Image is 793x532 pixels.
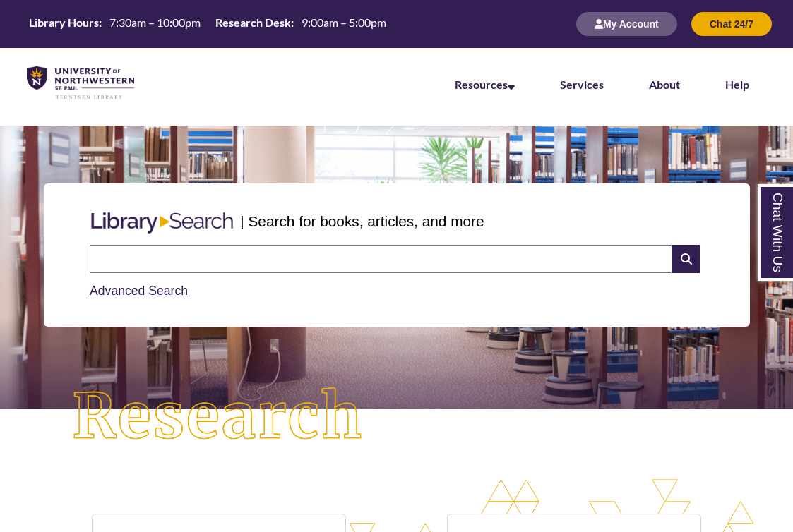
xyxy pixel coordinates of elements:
i: Search [672,245,699,273]
img: Libary Search [84,207,240,239]
img: UNWSP Library Logo [27,66,134,100]
th: Library Hours: [23,15,104,30]
button: Chat 24/7 [691,12,772,36]
span: 7:30am – 10:00pm [109,16,201,29]
p: | Search for books, articles, and more [240,210,484,232]
a: Services [560,78,604,91]
a: Help [725,78,749,91]
a: My Account [576,18,677,30]
a: Hours Today [23,15,392,34]
img: Research [40,355,396,479]
th: Research Desk: [210,15,296,30]
a: Resources [455,78,515,91]
a: Advanced Search [90,284,188,298]
a: About [649,78,680,91]
button: My Account [576,12,677,36]
table: Hours Today [23,15,392,32]
span: 9:00am – 5:00pm [302,16,386,29]
a: Chat 24/7 [691,18,772,30]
